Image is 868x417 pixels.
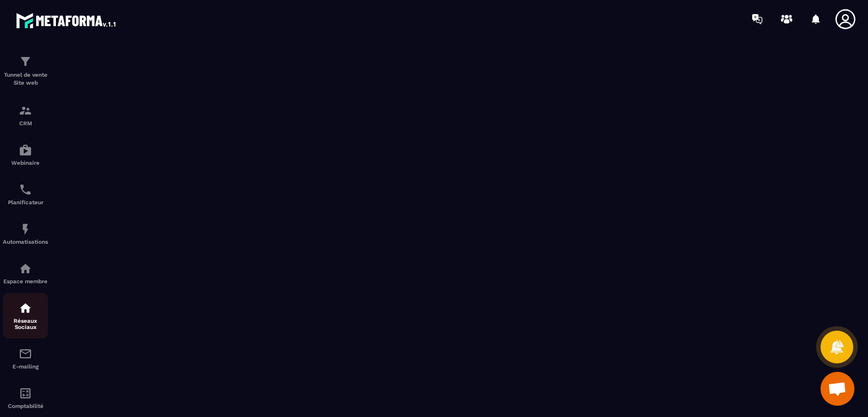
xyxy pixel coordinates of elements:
p: Comptabilité [3,403,48,409]
img: logo [16,10,118,30]
p: Tunnel de vente Site web [3,71,48,87]
a: formationformationTunnel de vente Site web [3,46,48,95]
a: schedulerschedulerPlanificateur [3,174,48,214]
p: Automatisations [3,239,48,245]
p: Webinaire [3,160,48,166]
img: scheduler [19,183,32,196]
img: social-network [19,301,32,315]
p: CRM [3,120,48,126]
a: automationsautomationsEspace membre [3,253,48,293]
img: email [19,347,32,361]
a: social-networksocial-networkRéseaux Sociaux [3,293,48,339]
p: Planificateur [3,199,48,205]
img: automations [19,262,32,275]
p: Réseaux Sociaux [3,318,48,330]
img: automations [19,222,32,236]
a: emailemailE-mailing [3,339,48,378]
img: accountant [19,387,32,400]
p: E-mailing [3,363,48,370]
a: formationformationCRM [3,95,48,135]
a: automationsautomationsWebinaire [3,135,48,174]
p: Espace membre [3,278,48,284]
img: automations [19,143,32,157]
a: automationsautomationsAutomatisations [3,214,48,253]
a: Open chat [821,372,854,406]
img: formation [19,55,32,68]
img: formation [19,104,32,117]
